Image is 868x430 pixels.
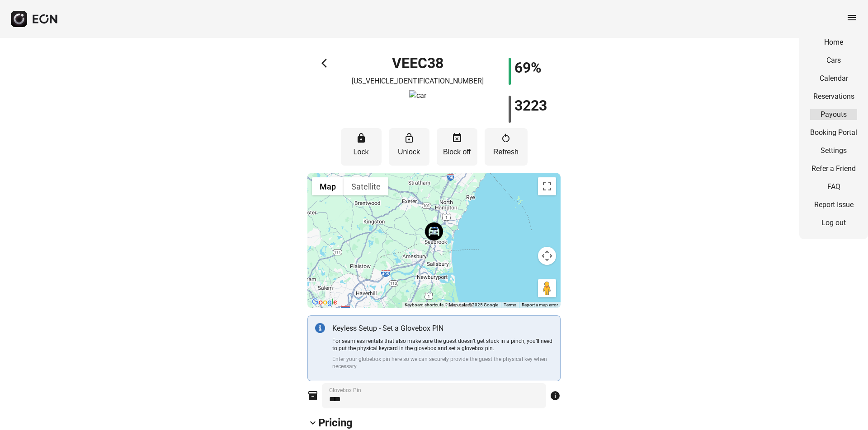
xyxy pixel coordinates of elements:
img: info [315,323,325,333]
label: Glovebox Pin [329,387,361,394]
button: Show street map [312,177,344,195]
h2: Pricing [318,416,353,430]
a: Settings [810,145,857,156]
span: menu [846,12,857,23]
button: Map camera controls [538,247,556,265]
button: Toggle fullscreen view [538,177,556,195]
h1: 69% [514,62,542,73]
a: Open this area in Google Maps (opens a new window) [310,296,340,308]
h1: VEEC38 [392,58,443,69]
span: lock [356,133,367,143]
a: Refer a Friend [810,163,857,174]
img: car [409,90,426,101]
a: Calendar [810,73,857,84]
p: Enter your globebox pin here so we can securely provide the guest the physical key when necessary. [332,356,553,370]
span: lock_open [404,133,415,143]
span: inventory_2 [307,390,318,401]
button: Show satellite imagery [344,177,388,195]
h1: 3223 [514,100,547,111]
button: Drag Pegman onto the map to open Street View [538,279,556,297]
a: Home [810,37,857,48]
a: Cars [810,55,857,66]
span: info [550,390,561,401]
span: Map data ©2025 Google [449,302,498,307]
a: Booking Portal [810,127,857,138]
span: event_busy [452,133,462,143]
a: Payouts [810,109,857,120]
button: Keyboard shortcuts [405,302,443,308]
p: For seamless rentals that also make sure the guest doesn’t get stuck in a pinch, you’ll need to p... [332,338,553,352]
p: Lock [345,147,377,157]
button: Refresh [485,128,528,166]
a: Reservations [810,91,857,102]
p: Block off [441,147,473,157]
p: Refresh [489,147,523,157]
p: [US_VEHICLE_IDENTIFICATION_NUMBER] [352,76,484,87]
button: Unlock [389,128,429,166]
span: restart_alt [500,133,511,143]
img: Google [310,296,340,308]
p: Keyless Setup - Set a Glovebox PIN [332,323,553,334]
a: Log out [810,217,857,228]
button: Lock [341,128,382,166]
a: Terms (opens in new tab) [504,302,516,307]
p: Unlock [393,147,425,157]
button: Block off [437,128,477,166]
a: Report a map error [522,302,558,307]
a: Report Issue [810,199,857,210]
a: FAQ [810,181,857,192]
span: keyboard_arrow_down [307,417,318,428]
span: arrow_back_ios [321,58,332,69]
